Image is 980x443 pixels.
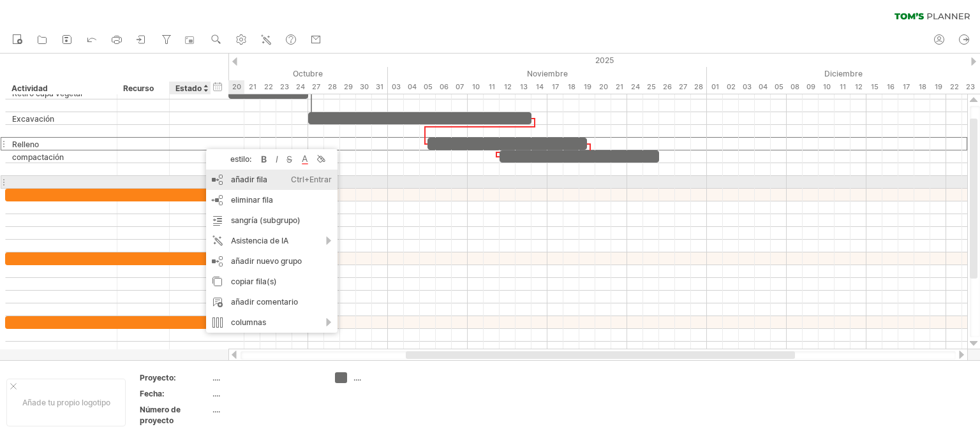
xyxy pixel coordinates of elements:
font: 03 [743,82,752,91]
div: Miércoles, 17 de diciembre de 2025 [898,80,914,94]
div: Miércoles, 26 de noviembre de 2025 [659,80,675,94]
div: Miércoles, 5 de noviembre de 2025 [420,80,436,94]
font: 24 [631,82,640,91]
div: Jueves, 20 de noviembre de 2025 [595,80,611,94]
div: Martes, 16 de diciembre de 2025 [882,80,898,94]
font: 28 [328,82,337,91]
div: Viernes, 12 de diciembre de 2025 [850,80,866,94]
div: Martes, 11 de noviembre de 2025 [484,80,500,94]
div: Miércoles, 3 de diciembre de 2025 [739,80,755,94]
font: 06 [440,82,449,91]
font: 03 [392,82,401,91]
div: Viernes, 31 de octubre de 2025 [372,80,388,94]
font: 10 [823,82,831,91]
font: 21 [616,82,623,91]
font: Asistencia de IA [231,236,288,245]
div: Miércoles, 22 de octubre de 2025 [260,80,276,94]
font: 2025 [595,55,614,65]
font: compactación [12,152,64,162]
font: 10 [472,82,480,91]
font: Octubre [293,69,323,78]
font: 13 [520,82,528,91]
div: Jueves, 23 de octubre de 2025 [276,80,292,94]
div: Lunes, 15 de diciembre de 2025 [866,80,882,94]
font: 07 [456,82,464,91]
font: 15 [871,82,879,91]
font: 17 [552,82,559,91]
font: 27 [679,82,687,91]
div: Lunes, 20 de octubre de 2025 [228,80,244,94]
div: Jueves, 18 de diciembre de 2025 [914,80,930,94]
font: 24 [296,82,305,91]
font: 30 [360,82,369,91]
font: .... [212,373,220,382]
font: 25 [647,82,656,91]
div: Martes, 18 de noviembre de 2025 [563,80,579,94]
font: 28 [694,82,703,91]
font: 11 [489,82,495,91]
div: Viernes, 5 de diciembre de 2025 [771,80,787,94]
div: Lunes, 27 de octubre de 2025 [308,80,324,94]
font: 17 [903,82,910,91]
font: columnas [231,317,266,327]
div: Viernes, 19 de diciembre de 2025 [930,80,946,94]
div: Jueves, 11 de diciembre de 2025 [835,80,850,94]
font: 05 [775,82,783,91]
div: Martes, 21 de octubre de 2025 [244,80,260,94]
font: 09 [806,82,815,91]
font: 19 [935,82,942,91]
font: añadir nuevo grupo [231,256,302,266]
font: 02 [727,82,736,91]
font: 20 [599,82,608,91]
font: añadir fila [231,175,267,184]
font: eliminar fila [231,195,273,205]
div: Martes, 9 de diciembre de 2025 [803,80,819,94]
font: 12 [855,82,863,91]
div: Jueves, 27 de noviembre de 2025 [675,80,691,94]
font: Añade tu propio logotipo [22,398,110,407]
font: añadir comentario [231,297,298,307]
div: Jueves, 6 de noviembre de 2025 [436,80,452,94]
font: Proyecto: [140,373,176,382]
div: Lunes, 10 de noviembre de 2025 [468,80,484,94]
div: Viernes, 14 de noviembre de 2025 [531,80,547,94]
div: Lunes, 24 de noviembre de 2025 [627,80,643,94]
font: 08 [791,82,799,91]
font: 04 [759,82,768,91]
font: Estado [175,84,202,93]
div: Miércoles, 10 de diciembre de 2025 [819,80,835,94]
div: Lunes, 1 de diciembre de 2025 [707,80,723,94]
font: 20 [232,82,241,91]
div: Jueves, 4 de diciembre de 2025 [755,80,771,94]
font: sangría (subgrupo) [231,215,301,225]
font: Fecha: [140,389,165,398]
font: 29 [344,82,353,91]
font: estilo: [230,154,251,164]
font: Relleno [12,140,39,149]
div: Miércoles, 19 de noviembre de 2025 [579,80,595,94]
font: 22 [264,82,273,91]
font: 21 [249,82,256,91]
font: 01 [711,82,719,91]
font: 27 [312,82,320,91]
font: 31 [376,82,383,91]
font: 23 [966,82,975,91]
font: 22 [950,82,959,91]
font: 11 [840,82,846,91]
font: .... [353,373,361,382]
font: Diciembre [824,69,863,78]
div: Noviembre de 2025 [388,67,707,80]
font: Recurso [123,84,154,93]
font: Número de proyecto [140,405,181,425]
div: Martes, 25 de noviembre de 2025 [643,80,659,94]
font: 16 [887,82,895,91]
div: Martes, 2 de diciembre de 2025 [723,80,739,94]
div: Viernes, 7 de noviembre de 2025 [452,80,468,94]
div: Jueves, 13 de noviembre de 2025 [516,80,531,94]
font: 12 [504,82,512,91]
font: 26 [663,82,672,91]
font: Excavación [12,114,54,124]
div: Lunes, 8 de diciembre de 2025 [787,80,803,94]
div: Martes, 28 de octubre de 2025 [324,80,340,94]
div: Miércoles, 12 de noviembre de 2025 [500,80,516,94]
